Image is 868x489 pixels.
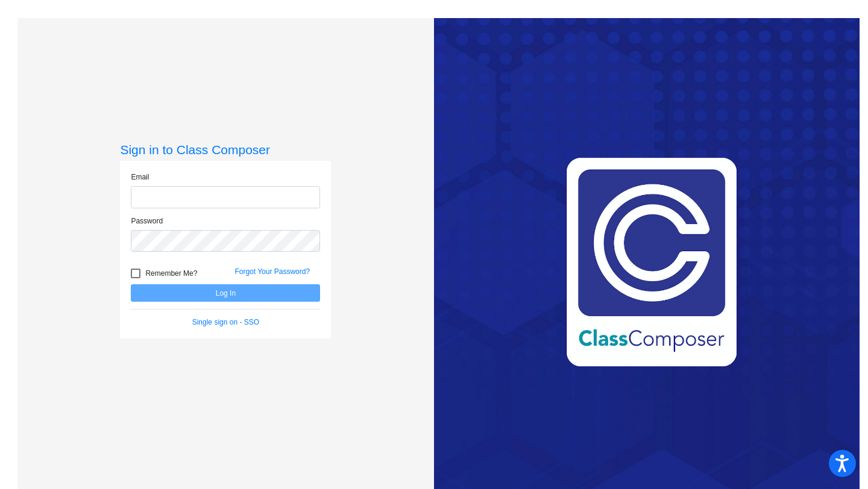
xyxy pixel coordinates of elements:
label: Password [131,216,163,226]
h3: Sign in to Class Composer [120,142,331,157]
a: Single sign on - SSO [192,318,259,326]
a: Forgot Your Password? [234,267,310,276]
button: Log In [131,284,320,302]
label: Email [131,172,149,182]
span: Remember Me? [145,266,197,281]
